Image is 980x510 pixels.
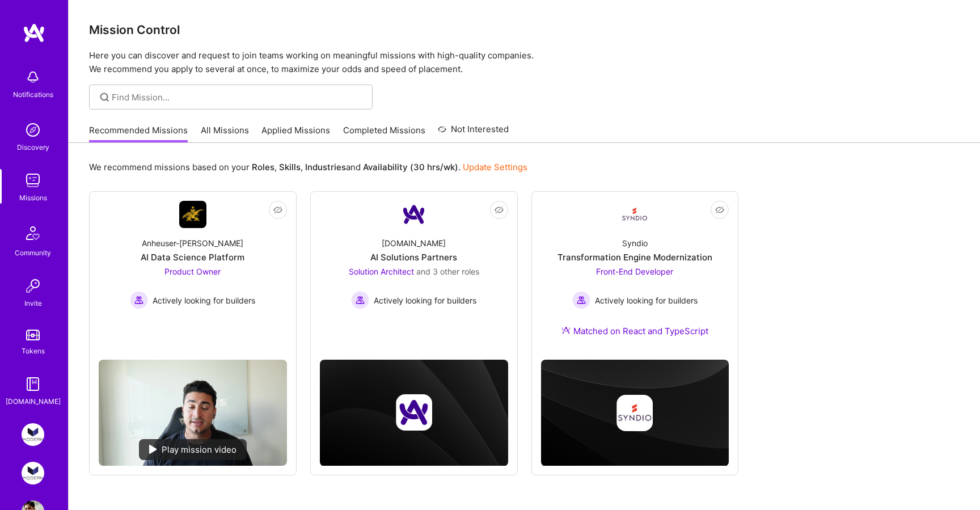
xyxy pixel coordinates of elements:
img: Company Logo [400,201,428,228]
img: Invite [22,275,44,297]
span: Actively looking for builders [153,294,255,306]
div: Community [15,247,51,259]
div: Discovery [17,141,49,153]
a: Update Settings [463,162,527,172]
i: icon EyeClosed [715,205,724,214]
img: Ateam Purple Icon [561,326,571,335]
p: We recommend missions based on your , , and . [89,161,527,173]
img: Company logo [616,395,653,431]
div: Notifications [13,88,53,100]
i: icon EyeClosed [273,205,282,214]
img: logo [23,23,45,43]
a: Completed Missions [343,124,425,143]
img: tokens [26,330,40,340]
div: AI Solutions Partners [370,251,457,263]
img: discovery [22,119,44,141]
div: Syndio [622,237,648,249]
a: Company LogoAnheuser-[PERSON_NAME]AI Data Science PlatformProduct Owner Actively looking for buil... [99,201,287,351]
b: Availability (30 hrs/wk) [363,162,458,172]
img: cover [541,360,729,466]
a: Company Logo[DOMAIN_NAME]AI Solutions PartnersSolution Architect and 3 other rolesActively lookin... [320,201,508,328]
div: Transformation Engine Modernization [557,251,712,263]
span: Product Owner [164,267,221,276]
input: Find Mission... [112,91,364,103]
div: Anheuser-[PERSON_NAME] [142,237,243,249]
span: Actively looking for builders [595,294,698,306]
i: icon EyeClosed [495,205,504,214]
a: Recommended Missions [89,124,188,143]
div: Invite [24,297,42,309]
a: Company LogoSyndioTransformation Engine ModernizationFront-End Developer Actively looking for bui... [541,201,729,351]
a: Modern Exec: Project Magic [19,462,47,484]
div: [DOMAIN_NAME] [6,395,61,407]
img: play [149,445,157,454]
b: Industries [305,162,346,172]
span: Actively looking for builders [374,294,476,306]
a: Applied Missions [261,124,330,143]
div: AI Data Science Platform [141,251,244,263]
b: Roles [252,162,274,172]
div: [DOMAIN_NAME] [382,237,446,249]
span: and 3 other roles [416,267,479,276]
img: Actively looking for builders [130,291,148,309]
img: teamwork [22,169,44,192]
img: cover [320,360,508,466]
a: Not Interested [438,123,509,143]
i: icon SearchGrey [98,91,111,104]
img: Company Logo [621,201,648,228]
b: Skills [279,162,301,172]
div: Play mission video [139,439,247,460]
h3: Mission Control [89,23,960,37]
img: Modern Exec: Team for Platform & AI Development [22,423,44,446]
img: Modern Exec: Project Magic [22,462,44,484]
a: All Missions [201,124,249,143]
div: Tokens [22,345,45,357]
img: bell [22,66,44,88]
span: Front-End Developer [596,267,673,276]
a: Modern Exec: Team for Platform & AI Development [19,423,47,446]
img: Community [19,220,47,247]
div: Matched on React and TypeScript [561,325,708,337]
span: Solution Architect [349,267,414,276]
img: No Mission [99,360,287,466]
img: Company Logo [179,201,206,228]
p: Here you can discover and request to join teams working on meaningful missions with high-quality ... [89,49,960,76]
img: guide book [22,373,44,395]
img: Actively looking for builders [572,291,590,309]
img: Company logo [396,394,432,431]
div: Missions [19,192,47,204]
img: Actively looking for builders [351,291,369,309]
